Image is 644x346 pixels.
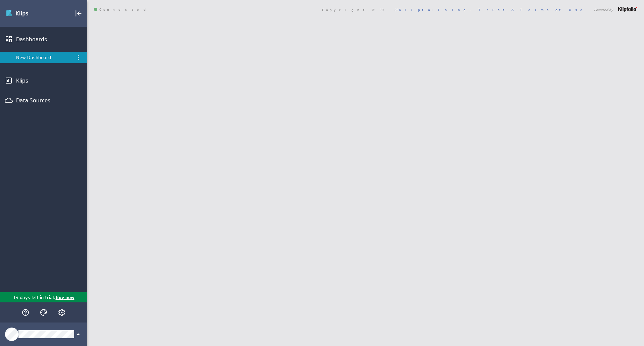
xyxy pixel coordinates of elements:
[6,8,53,19] div: Go to Dashboards
[13,294,55,301] p: 14 days left in trial.
[16,77,71,84] div: Klips
[73,8,84,19] div: Collapse
[56,307,67,318] div: Account and settings
[74,53,83,61] div: Dashboard menu
[399,7,471,12] a: Klipfolio Inc.
[6,8,53,19] img: Klipfolio klips logo
[16,36,71,43] div: Dashboards
[94,8,150,12] span: Connected: ID: dpnc-22 Online: true
[58,308,66,316] svg: Account and settings
[40,308,48,316] svg: Themes
[16,54,72,60] div: New Dashboard
[618,7,637,12] img: logo-footer.png
[20,307,31,318] div: Help
[74,53,83,62] div: Menu
[478,7,587,12] a: Trust & Terms of Use
[322,8,471,11] span: Copyright © 2025
[594,8,613,11] span: Powered by
[74,53,83,61] div: Menu
[38,307,49,318] div: Themes
[55,294,74,301] p: Buy now
[16,97,71,104] div: Data Sources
